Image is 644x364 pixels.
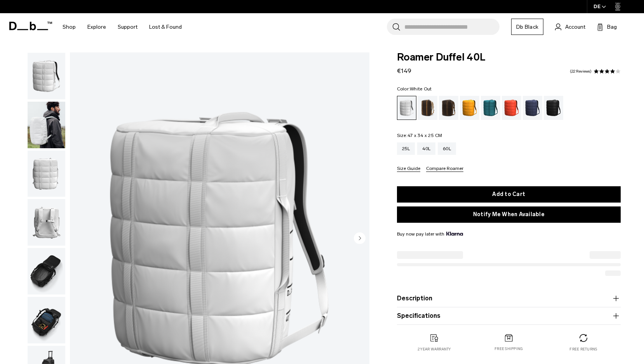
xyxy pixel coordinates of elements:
span: €149 [397,67,411,75]
img: Roamer Duffel 40L White Out [28,297,65,343]
legend: Color: [397,87,432,91]
img: Roamer Duffel 40L White Out [28,102,65,148]
button: Notify Me When Available [397,206,621,223]
a: 25L [397,142,415,155]
span: Roamer Duffel 40L [397,52,621,62]
button: Compare Roamer [426,166,463,172]
img: Roamer Duffel 40L White Out [28,151,65,197]
button: Bag [597,22,617,31]
button: Roamer Duffel 40L White Out [27,199,66,246]
span: Bag [607,23,617,31]
button: Add to Cart [397,186,621,203]
img: Roamer Duffel 40L White Out [28,53,65,99]
p: Free returns [569,347,597,352]
span: Buy now pay later with [397,231,463,237]
span: 47 x 34 x 25 CM [407,133,442,138]
button: Roamer Duffel 40L White Out [27,101,66,149]
button: Roamer Duffel 40L White Out [27,52,66,100]
legend: Size: [397,133,442,138]
img: Roamer Duffel 40L White Out [28,248,65,295]
a: Midnight Teal [481,96,500,120]
span: White Out [410,86,432,92]
button: Roamer Duffel 40L White Out [27,248,66,295]
a: 22 reviews [570,69,592,73]
a: Espresso [439,96,458,120]
p: 2 year warranty [418,347,451,352]
img: Roamer Duffel 40L White Out [28,199,65,246]
button: Size Guide [397,166,420,172]
span: Account [565,23,585,31]
button: Roamer Duffel 40L White Out [27,296,66,344]
button: Specifications [397,311,621,321]
button: Roamer Duffel 40L White Out [27,150,66,198]
nav: Main Navigation [57,13,188,41]
a: Blue Hour [523,96,542,120]
a: Black Out [544,96,563,120]
a: Explore [87,13,106,41]
a: Shop [63,13,76,41]
img: {"height" => 20, "alt" => "Klarna"} [446,232,463,236]
a: 40L [417,142,435,155]
a: Falu Red [502,96,521,120]
a: Cappuccino [418,96,437,120]
a: Parhelion Orange [460,96,479,120]
button: Description [397,294,621,303]
a: 60L [438,142,456,155]
p: Free shipping [494,346,523,352]
a: Support [118,13,138,41]
a: Db Black [511,19,543,35]
a: Lost & Found [149,13,182,41]
a: Account [555,22,585,31]
a: White Out [397,96,416,120]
